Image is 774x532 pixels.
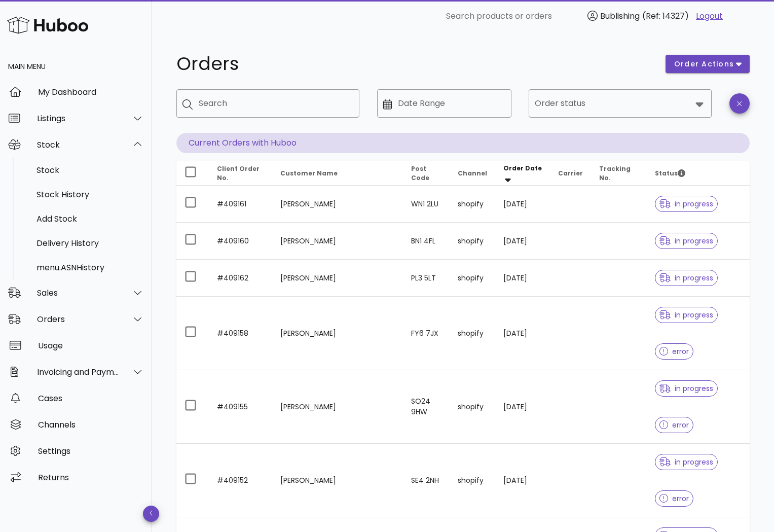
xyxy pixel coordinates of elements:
[503,164,542,172] span: Order Date
[458,169,487,178] span: Channel
[403,223,450,260] td: BN1 4FL
[38,446,144,456] div: Settings
[272,260,403,297] td: [PERSON_NAME]
[36,263,144,272] div: menu.ASNHistory
[655,169,685,178] span: Status
[36,165,144,175] div: Stock
[659,495,689,502] span: error
[38,341,144,350] div: Usage
[37,288,120,298] div: Sales
[209,161,272,186] th: Client Order No.
[403,370,450,444] td: SO24 9HW
[558,169,583,178] span: Carrier
[209,297,272,370] td: #409158
[659,385,713,392] span: in progress
[550,161,591,186] th: Carrier
[495,186,550,223] td: [DATE]
[495,444,550,517] td: [DATE]
[176,55,653,73] h1: Orders
[495,297,550,370] td: [DATE]
[272,370,403,444] td: [PERSON_NAME]
[272,297,403,370] td: [PERSON_NAME]
[647,161,750,186] th: Status
[272,444,403,517] td: [PERSON_NAME]
[37,140,120,150] div: Stock
[272,223,403,260] td: [PERSON_NAME]
[659,311,713,318] span: in progress
[37,114,120,123] div: Listings
[38,473,144,482] div: Returns
[599,164,631,182] span: Tracking No.
[495,223,550,260] td: [DATE]
[450,223,495,260] td: shopify
[659,200,713,207] span: in progress
[272,161,403,186] th: Customer Name
[38,420,144,430] div: Channels
[209,186,272,223] td: #409161
[450,161,495,186] th: Channel
[403,297,450,370] td: FY6 7JX
[529,89,712,118] div: Order status
[411,164,429,182] span: Post Code
[38,394,144,403] div: Cases
[495,260,550,297] td: [DATE]
[280,169,338,178] span: Customer Name
[36,214,144,224] div: Add Stock
[209,370,272,444] td: #409155
[38,87,144,97] div: My Dashboard
[450,370,495,444] td: shopify
[209,223,272,260] td: #409160
[659,274,713,281] span: in progress
[600,10,640,22] span: Bublishing
[37,367,120,377] div: Invoicing and Payments
[272,186,403,223] td: [PERSON_NAME]
[209,444,272,517] td: #409152
[659,458,713,466] span: in progress
[37,314,120,324] div: Orders
[450,444,495,517] td: shopify
[450,186,495,223] td: shopify
[659,348,689,355] span: error
[659,421,689,429] span: error
[36,238,144,248] div: Delivery History
[659,237,713,244] span: in progress
[666,55,750,73] button: order actions
[450,260,495,297] td: shopify
[495,161,550,186] th: Order Date: Sorted descending. Activate to remove sorting.
[450,297,495,370] td: shopify
[36,190,144,199] div: Stock History
[403,186,450,223] td: WN1 2LU
[696,10,723,22] a: Logout
[674,59,734,69] span: order actions
[176,133,750,153] p: Current Orders with Huboo
[495,370,550,444] td: [DATE]
[209,260,272,297] td: #409162
[642,10,689,22] span: (Ref: 14327)
[217,164,260,182] span: Client Order No.
[403,444,450,517] td: SE4 2NH
[591,161,647,186] th: Tracking No.
[403,161,450,186] th: Post Code
[403,260,450,297] td: PL3 5LT
[7,14,88,36] img: Huboo Logo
